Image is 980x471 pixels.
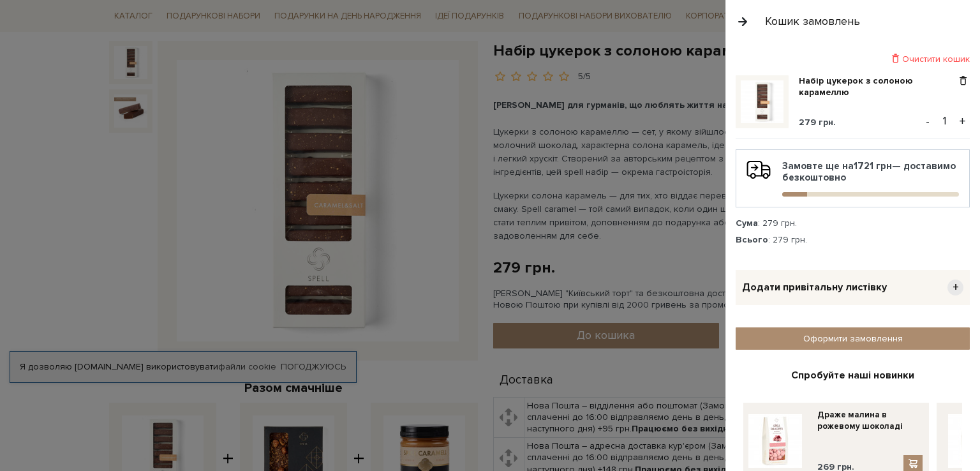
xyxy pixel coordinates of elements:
img: Драже малина в рожевому шоколаді [748,414,802,468]
button: + [955,112,970,131]
a: Набір цукерок з солоною карамеллю [799,75,956,98]
div: Очистити кошик [736,53,970,65]
div: : 279 грн. [736,234,970,246]
div: Замовте ще на — доставимо безкоштовно [746,160,959,197]
div: Спробуйте наші новинки [743,369,962,382]
div: : 279 грн. [736,218,970,229]
a: Оформити замовлення [736,327,970,350]
strong: Сума [736,218,758,228]
b: 1721 грн [854,160,892,172]
a: Драже малина в рожевому шоколаді [817,409,923,432]
span: 279 грн. [799,117,836,128]
span: + [947,280,963,295]
span: Додати привітальну листівку [742,281,887,294]
img: Набір цукерок з солоною карамеллю [741,80,783,123]
div: Кошик замовлень [765,14,860,29]
button: - [921,112,934,131]
strong: Всього [736,234,768,245]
